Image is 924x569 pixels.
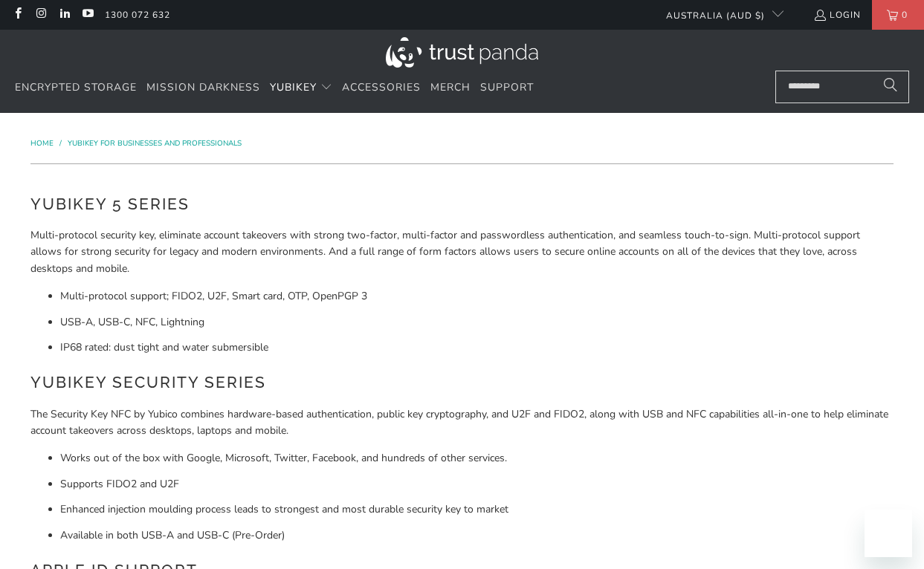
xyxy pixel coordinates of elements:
[60,450,894,466] li: Works out of the box with Google, Microsoft, Twitter, Facebook, and hundreds of other services.
[60,288,894,305] li: Multi-protocol support; FIDO2, U2F, Smart card, OTP, OpenPGP 3
[146,71,260,105] a: Mission Darkness
[30,138,54,149] span: Home
[105,7,170,23] a: 1300 072 632
[30,227,894,277] p: Multi-protocol security key, eliminate account takeovers with strong two-factor, multi-factor and...
[30,138,56,149] a: Home
[430,71,471,105] a: Merch
[30,406,894,440] p: The Security Key NFC by Yubico combines hardware-based authentication, public key cryptography, a...
[386,37,538,68] img: Trust Panda Australia
[146,80,260,94] span: Mission Darkness
[81,9,94,21] a: Trust Panda Australia on YouTube
[872,71,909,103] button: Search
[15,71,534,105] nav: Translation missing: en.navigation.header.main_nav
[15,71,137,105] a: Encrypted Storage
[59,138,62,149] span: /
[60,314,894,331] li: USB-A, USB-C, NFC, Lightning
[480,71,534,105] a: Support
[775,71,909,103] input: Search...
[342,71,421,105] a: Accessories
[270,71,332,105] summary: YubiKey
[342,80,421,94] span: Accessories
[58,9,71,21] a: Trust Panda Australia on LinkedIn
[68,138,242,149] a: YubiKey for Businesses and Professionals
[270,80,317,94] span: YubiKey
[60,339,894,356] li: IP68 rated: dust tight and water submersible
[60,527,894,544] li: Available in both USB-A and USB-C (Pre-Order)
[813,7,861,23] a: Login
[60,501,894,518] li: Enhanced injection moulding process leads to strongest and most durable security key to market
[30,192,894,216] h2: YubiKey 5 Series
[30,371,894,394] h2: YubiKey Security Series
[480,80,534,94] span: Support
[15,80,137,94] span: Encrypted Storage
[865,510,912,557] iframe: Button to launch messaging window
[430,80,471,94] span: Merch
[11,9,24,21] a: Trust Panda Australia on Facebook
[60,476,894,492] li: Supports FIDO2 and U2F
[34,9,47,21] a: Trust Panda Australia on Instagram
